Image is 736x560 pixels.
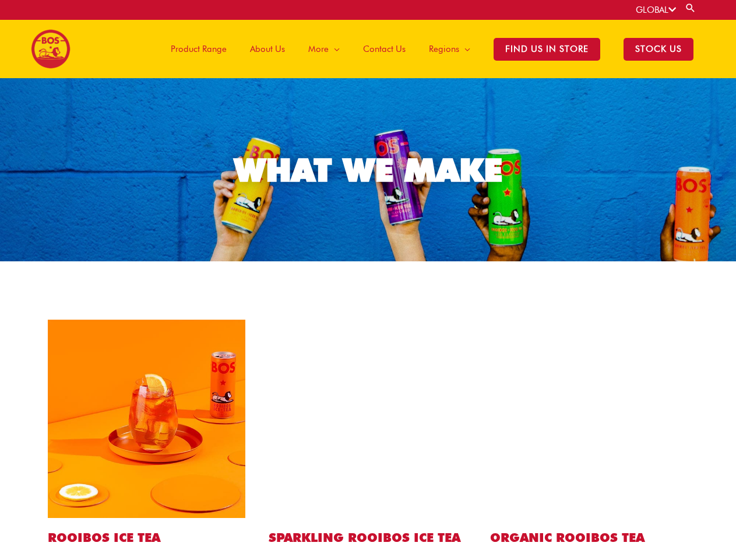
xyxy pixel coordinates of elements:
nav: Site Navigation [150,20,705,78]
h2: SPARKLING ROOIBOS ICE TEA [269,530,467,545]
a: More [297,20,351,78]
span: Regions [429,32,459,66]
a: Product Range [159,20,238,78]
img: hot-tea-2-copy [490,320,688,518]
a: Contact Us [351,20,417,78]
span: STOCK US [624,38,693,61]
img: peach [48,320,246,518]
a: GLOBAL [636,5,676,15]
img: sparkling lemon [269,320,467,518]
a: STOCK US [612,20,705,78]
a: Search button [685,2,696,13]
span: More [308,32,329,66]
a: About Us [238,20,297,78]
span: Product Range [171,32,227,66]
span: About Us [250,32,285,66]
h2: ORGANIC ROOIBOS TEA [490,530,688,545]
span: Find Us in Store [494,38,600,61]
div: WHAT WE MAKE [234,154,502,186]
h2: ROOIBOS ICE TEA [48,530,246,545]
a: Find Us in Store [482,20,612,78]
img: BOS logo finals-200px [31,29,71,69]
span: Contact Us [363,32,406,66]
a: Regions [417,20,482,78]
